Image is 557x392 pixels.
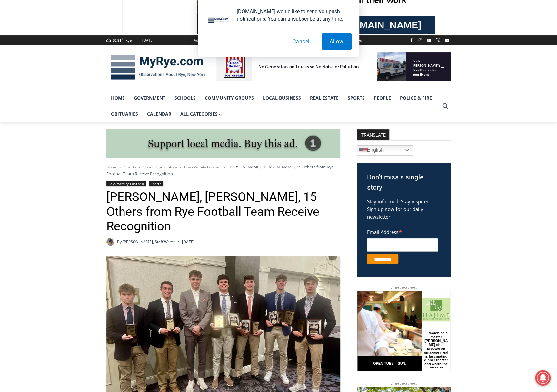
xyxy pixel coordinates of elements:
[143,106,176,122] a: Calendar
[322,33,352,50] button: Allow
[357,145,413,156] a: English
[232,8,352,23] div: [DOMAIN_NAME] would like to send you push notifications. You can unsubscribe at any time.
[184,164,221,170] a: Boys Varsity Football
[42,12,159,18] div: No Generators on Trucks so No Noise or Pollution
[343,90,369,106] a: Sports
[124,164,136,170] a: Sports
[369,90,395,106] a: People
[106,51,210,84] img: MyRye.com
[106,238,114,246] img: (PHOTO: MyRye.com 2024 Head Intern, Editor and now Staff Writer Charlie Morris. Contributed.)Char...
[196,7,224,25] h4: Book [PERSON_NAME]'s Good Humor for Your Event
[192,2,233,29] a: Book [PERSON_NAME]'s Good Humor for Your Event
[66,40,92,77] div: "...watching a master [PERSON_NAME] chef prepare an omakase meal is fascinating dinner theater an...
[106,181,146,186] a: Boys Varsity Football
[439,100,451,112] button: View Search Form
[155,62,313,80] a: Intern @ [DOMAIN_NAME]
[367,197,441,221] p: Stay informed. Stay inspired. Sign up now for our daily newsletter.
[395,90,436,106] a: Police & Fire
[149,181,163,186] a: Sports
[367,172,441,193] h3: Don't miss a single story!
[139,165,141,169] span: >
[170,90,200,106] a: Schools
[106,164,333,176] span: [PERSON_NAME], [PERSON_NAME], 15 Others from Rye Football Team Receive Recognition
[169,64,299,79] span: Intern @ [DOMAIN_NAME]
[284,33,318,50] button: Cancel
[123,239,175,244] a: [PERSON_NAME], Staff Writer
[359,147,367,154] img: en
[143,164,177,170] a: Sports Game Story
[206,8,232,33] img: notification icon
[258,90,305,106] a: Local Business
[182,239,194,245] time: [DATE]
[384,284,423,291] span: Advertisement
[224,165,226,169] span: >
[163,0,305,62] div: "At the 10am stand-up meeting, each intern gets a chance to take [PERSON_NAME] and the other inte...
[106,90,439,122] nav: Primary Navigation
[305,90,343,106] a: Real Estate
[117,239,122,245] span: By
[106,129,340,158] img: support local media, buy this ad
[357,129,389,140] strong: TRANSLATE
[106,90,129,106] a: Home
[106,238,114,246] a: Author image
[2,66,63,91] span: Open Tues. - Sun. [PHONE_NUMBER]
[0,65,65,80] a: Open Tues. - Sun. [PHONE_NUMBER]
[106,106,143,122] a: Obituaries
[106,164,340,177] nav: Breadcrumbs
[200,90,258,106] a: Community Groups
[367,225,438,237] label: Email Address
[176,106,227,122] button: Child menu of All Categories
[106,190,340,234] h1: [PERSON_NAME], [PERSON_NAME], 15 Others from Rye Football Team Receive Recognition
[180,165,182,169] span: >
[106,164,117,170] a: Home
[129,90,170,106] a: Government
[384,380,423,387] span: Advertisement
[120,165,122,169] span: >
